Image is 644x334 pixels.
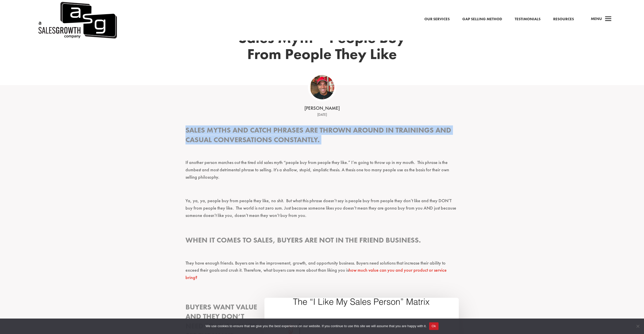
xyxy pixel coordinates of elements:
div: [PERSON_NAME] [244,105,401,112]
p: They have enough friends. Buyers are in the improvement, growth, and opportunity business. Buyers... [185,259,459,286]
h1: Sales Myth – People Buy From People They Like [239,30,406,65]
h3: Sales myths and catch phrases are thrown around in trainings and casual conversations constantly. [185,125,459,147]
a: Gap Selling Method [462,16,502,23]
span: Menu [591,16,602,21]
span: No [635,324,640,329]
a: Testimonials [515,16,541,23]
p: If another person marches out the tired old sales myth “people buy from people they like.” I’m go... [185,159,459,185]
span: a [603,14,613,24]
p: Ya, ya, ya, people buy from people they like, no shit. But what this phrase doesn’t say is people... [185,197,459,224]
span: We use cookies to ensure that we give you the best experience on our website. If you continue to ... [205,324,426,329]
a: Our Services [424,16,450,23]
button: Ok [429,322,439,330]
div: [DATE] [244,112,401,118]
h3: When it comes to sales, buyers are not in the friend business. [185,235,459,247]
img: ASG Co_alternate lockup (1) [310,75,334,99]
a: Resources [553,16,574,23]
